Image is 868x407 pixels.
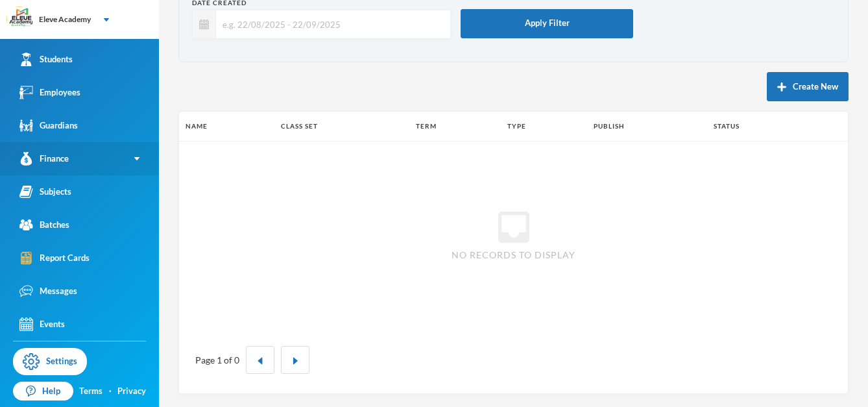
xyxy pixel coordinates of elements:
[13,348,87,375] a: Settings
[19,185,71,199] div: Subjects
[19,317,65,331] div: Events
[19,86,80,99] div: Employees
[452,248,575,262] span: No records to display
[19,152,69,166] div: Finance
[79,385,102,398] a: Terms
[19,284,77,298] div: Messages
[274,112,410,141] th: Class Set
[19,218,69,232] div: Batches
[7,7,33,33] img: logo
[767,72,849,101] button: Create New
[179,112,274,141] th: Name
[216,10,444,39] input: e.g. 22/08/2025 - 22/09/2025
[461,9,633,38] button: Apply Filter
[39,14,91,25] div: Eleve Academy
[117,385,146,398] a: Privacy
[19,251,90,265] div: Report Cards
[13,382,73,401] a: Help
[19,53,73,66] div: Students
[493,206,535,248] i: inbox
[195,353,239,367] div: Page 1 of 0
[19,119,78,132] div: Guardians
[109,385,112,398] div: ·
[501,112,587,141] th: Type
[587,112,706,141] th: Publish
[409,112,501,141] th: Term
[707,112,813,141] th: Status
